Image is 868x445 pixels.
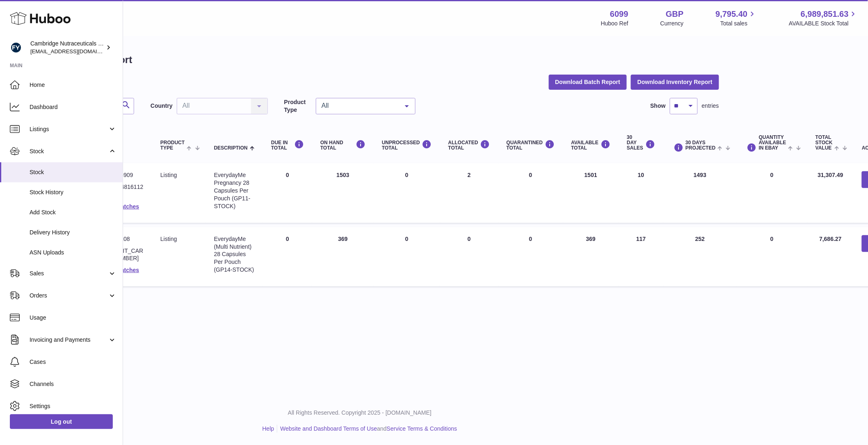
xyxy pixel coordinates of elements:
[30,103,116,111] span: Dashboard
[619,163,663,223] td: 10
[312,163,374,223] td: 1503
[263,163,312,223] td: 0
[30,48,121,54] span: [EMAIL_ADDRESS][DOMAIN_NAME]
[789,20,858,27] span: AVAILABLE Stock Total
[387,425,457,432] a: Service Terms & Conditions
[529,236,532,242] span: 0
[214,235,255,274] div: EverydayMe (Multi Nutrient) 28 Capsules Per Pouch (GP14-STOCK)
[440,227,498,287] td: 0
[601,20,628,27] div: Huboo Ref
[737,163,807,223] td: 0
[448,140,490,151] div: ALLOCATED Total
[820,236,842,242] span: 7,686.27
[563,227,619,287] td: 369
[214,171,255,210] div: EverydayMe Pregnancy 28 Capsules Per Pouch (GP11-STOCK)
[30,188,116,196] span: Stock History
[702,102,719,110] span: entries
[716,9,748,20] span: 9,795.40
[660,20,684,27] div: Currency
[30,81,116,89] span: Home
[666,9,683,20] strong: GBP
[651,102,666,110] label: Show
[549,75,627,89] button: Download Batch Report
[320,102,399,110] span: All
[30,249,116,257] span: ASN Uploads
[30,380,116,388] span: Channels
[619,227,663,287] td: 117
[30,168,116,176] span: Stock
[151,102,173,110] label: Country
[312,227,374,287] td: 369
[30,40,104,55] div: Cambridge Nutraceuticals Ltd
[789,9,858,27] a: 6,989,851.63 AVAILABLE Stock Total
[30,336,108,344] span: Invoicing and Payments
[759,135,786,151] span: Quantity Available in eBay
[160,172,177,178] span: listing
[663,227,737,287] td: 252
[30,358,116,366] span: Cases
[663,163,737,223] td: 1493
[10,41,22,54] img: huboo@camnutra.com
[280,425,377,432] a: Website and Dashboard Terms of Use
[30,209,116,216] span: Add Stock
[815,135,833,151] span: Total stock value
[263,425,274,432] a: Help
[610,9,628,20] strong: 6099
[30,402,116,410] span: Settings
[374,227,440,287] td: 0
[440,163,498,223] td: 2
[160,236,177,242] span: listing
[374,163,440,223] td: 0
[160,140,185,151] span: Product Type
[563,163,619,223] td: 1501
[105,235,144,243] dd: P-989108
[0,53,719,66] h1: My Huboo - Inventory report
[30,314,116,322] span: Usage
[716,9,757,27] a: 9,795.40 Total sales
[685,140,715,151] span: 30 DAYS PROJECTED
[320,140,365,151] div: ON HAND Total
[30,125,108,133] span: Listings
[818,172,843,178] span: 31,307.49
[720,20,757,27] span: Total sales
[105,247,144,263] dd: [CREDIT_CARD_NUMBER]
[627,135,655,151] div: 30 DAY SALES
[801,9,849,20] span: 6,989,851.63
[571,140,611,151] div: AVAILABLE Total
[382,140,432,151] div: UNPROCESSED Total
[631,75,719,89] button: Download Inventory Report
[271,140,304,151] div: DUE IN TOTAL
[30,229,116,236] span: Delivery History
[105,183,144,199] dd: 5060448161126
[529,172,532,178] span: 0
[214,145,248,151] span: Description
[277,425,457,433] li: and
[105,171,144,179] dd: P-1026909
[737,227,807,287] td: 0
[284,98,312,114] label: Product Type
[30,270,108,277] span: Sales
[507,140,555,151] div: QUARANTINED Total
[30,148,108,155] span: Stock
[10,414,113,429] a: Log out
[263,227,312,287] td: 0
[30,292,108,300] span: Orders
